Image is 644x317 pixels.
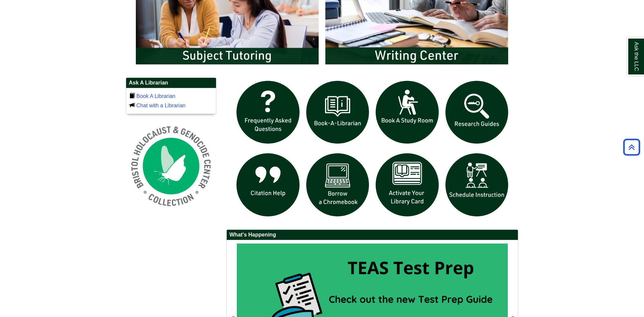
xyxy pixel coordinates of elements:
a: Book A Librarian [136,93,175,99]
img: citation help icon links to citation help guide page [233,150,303,220]
a: Back to Top [621,143,642,152]
div: slideshow [233,77,512,223]
h2: What's Happening [227,230,518,240]
img: Research Guides icon links to research guides web page [442,77,512,147]
img: frequently asked questions [233,77,303,147]
img: Borrow a chromebook icon links to the borrow a chromebook web page [303,150,373,220]
img: book a study room icon links to book a study room web page [372,77,442,147]
h2: Ask A Librarian [126,78,216,88]
img: activate Library Card icon links to form to activate student ID into library card [372,150,442,220]
img: For faculty. Schedule Library Instruction icon links to form. [442,150,512,220]
img: Book a Librarian icon links to book a librarian web page [303,77,373,147]
a: Chat with a Librarian [136,103,185,108]
img: Holocaust and Genocide Collection [126,121,216,211]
